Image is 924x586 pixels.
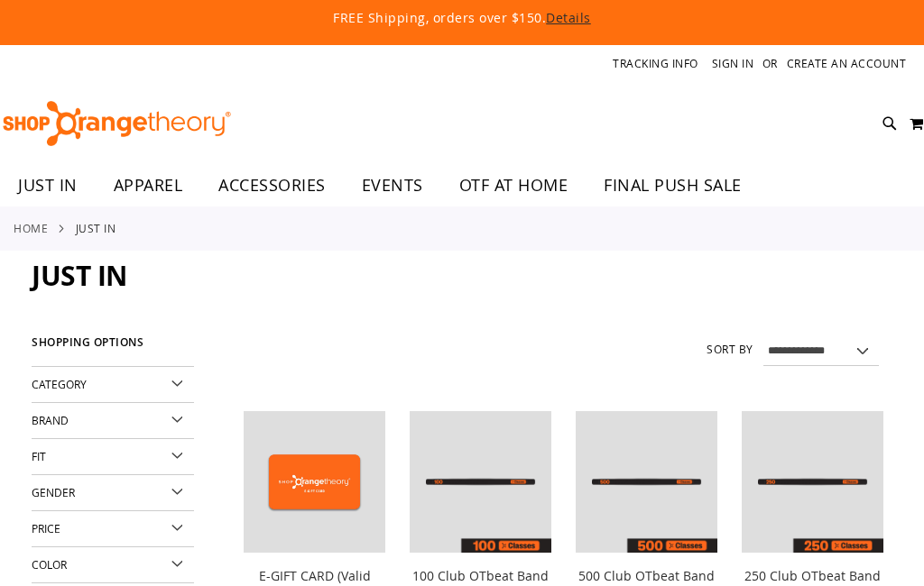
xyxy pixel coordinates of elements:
span: ACCESSORIES [218,165,326,206]
span: OTF AT HOME [459,165,568,206]
a: 500 Club OTbeat Band [578,567,715,584]
a: Image of 100 Club OTbeat Band [410,411,551,556]
strong: Shopping Options [32,328,194,367]
a: FINAL PUSH SALE [586,165,760,206]
span: Category [32,377,87,391]
span: Fit [32,449,46,463]
p: FREE Shipping, orders over $150. [54,9,870,27]
img: Image of 500 Club OTbeat Band [576,411,717,553]
span: FINAL PUSH SALE [604,165,742,206]
div: Brand [32,403,194,439]
img: Image of 250 Club OTbeat Band [742,411,883,553]
span: Gender [32,485,75,499]
div: Gender [32,475,194,511]
div: Price [32,511,194,547]
div: Color [32,547,194,583]
strong: JUST IN [76,220,116,236]
span: Color [32,557,67,572]
a: Tracking Info [613,56,698,71]
a: Sign In [712,56,754,71]
label: Sort By [707,342,753,357]
span: Price [32,521,60,536]
img: Image of 100 Club OTbeat Band [410,411,551,553]
span: Brand [32,413,69,427]
img: E-GIFT CARD (Valid ONLY for ShopOrangetheory.com) [244,411,385,553]
span: JUST IN [18,165,78,206]
a: EVENTS [344,165,441,206]
a: 250 Club OTbeat Band [744,567,881,584]
a: APPAREL [96,165,201,206]
a: ACCESSORIES [200,165,344,206]
div: Category [32,367,194,403]
a: E-GIFT CARD (Valid ONLY for ShopOrangetheory.com) [244,411,385,556]
span: APPAREL [114,165,183,206]
a: Home [14,220,48,236]
span: EVENTS [362,165,423,206]
div: Fit [32,439,194,475]
span: JUST IN [32,257,127,294]
a: Details [546,9,591,26]
a: 100 Club OTbeat Band [412,567,549,584]
a: Image of 500 Club OTbeat Band [576,411,717,556]
a: Create an Account [787,56,907,71]
a: OTF AT HOME [441,165,587,206]
a: Image of 250 Club OTbeat Band [742,411,883,556]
